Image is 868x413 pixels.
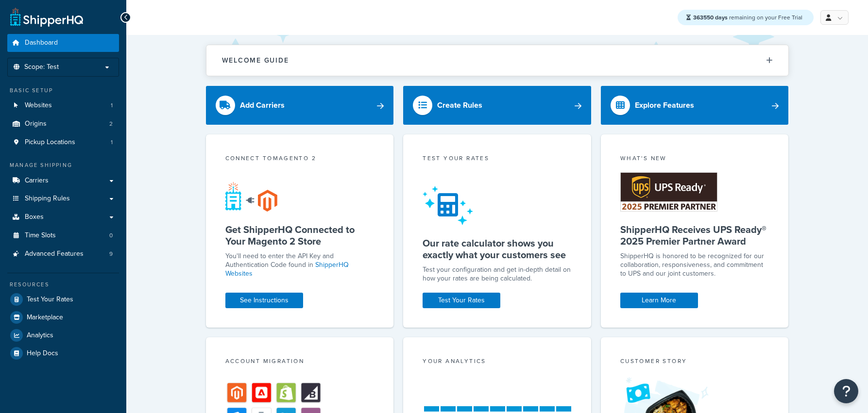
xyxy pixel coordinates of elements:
a: Boxes [7,208,119,226]
a: Origins2 [7,115,119,133]
button: Open Resource Center [834,379,858,403]
span: Shipping Rules [25,195,70,203]
span: 1 [111,101,113,110]
span: Test Your Rates [27,296,73,304]
div: Your Analytics [423,357,572,368]
div: Create Rules [437,99,482,112]
span: 2 [109,120,113,128]
a: Add Carriers [206,86,394,125]
a: Dashboard [7,34,119,52]
div: Connect to Magento 2 [225,154,374,165]
div: Customer Story [620,357,769,368]
a: See Instructions [225,293,303,308]
span: Origins [25,120,47,128]
div: What's New [620,154,769,165]
a: Create Rules [403,86,591,125]
span: 1 [111,138,113,147]
span: Pickup Locations [25,138,75,147]
span: Advanced Features [25,250,84,258]
h5: Our rate calculator shows you exactly what your customers see [423,237,572,261]
a: Help Docs [7,345,119,362]
div: Manage Shipping [7,161,119,169]
span: 0 [109,231,113,240]
div: Test your configuration and get in-depth detail on how your rates are being calculated. [423,265,572,283]
span: 9 [109,250,113,258]
li: Advanced Features [7,245,119,263]
span: Time Slots [25,231,56,240]
a: Test Your Rates [7,291,119,308]
div: Resources [7,281,119,289]
li: Pickup Locations [7,133,119,151]
span: Carriers [25,177,49,185]
li: Time Slots [7,227,119,245]
a: Analytics [7,327,119,344]
p: ShipperHQ is honored to be recognized for our collaboration, responsiveness, and commitment to UP... [620,252,769,278]
li: Origins [7,115,119,133]
a: Time Slots0 [7,227,119,245]
button: Welcome Guide [206,45,788,76]
span: remaining on your Free Trial [693,13,802,22]
span: Help Docs [27,349,58,358]
div: Basic Setup [7,86,119,95]
h2: Welcome Guide [222,57,289,64]
p: You'll need to enter the API Key and Authentication Code found in [225,252,374,278]
h5: ShipperHQ Receives UPS Ready® 2025 Premier Partner Award [620,224,769,247]
span: Websites [25,101,52,110]
span: Boxes [25,213,44,221]
div: Test your rates [423,154,572,165]
div: Explore Features [635,99,694,112]
li: Websites [7,97,119,115]
span: Analytics [27,331,53,340]
div: Add Carriers [240,99,285,112]
a: Advanced Features9 [7,245,119,263]
a: Carriers [7,172,119,190]
a: Learn More [620,293,698,308]
span: Dashboard [25,39,58,47]
div: Account Migration [225,357,374,368]
img: connect-shq-magento-24cdf84b.svg [225,182,277,212]
a: Shipping Rules [7,190,119,208]
a: Pickup Locations1 [7,133,119,151]
a: Websites1 [7,97,119,115]
a: Test Your Rates [423,293,500,308]
h5: Get ShipperHQ Connected to Your Magento 2 Store [225,224,374,247]
a: Explore Features [601,86,789,125]
a: Marketplace [7,309,119,326]
strong: 363550 days [693,13,728,22]
span: Marketplace [27,314,63,322]
span: Scope: Test [24,63,59,71]
a: ShipperHQ Websites [225,260,349,279]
